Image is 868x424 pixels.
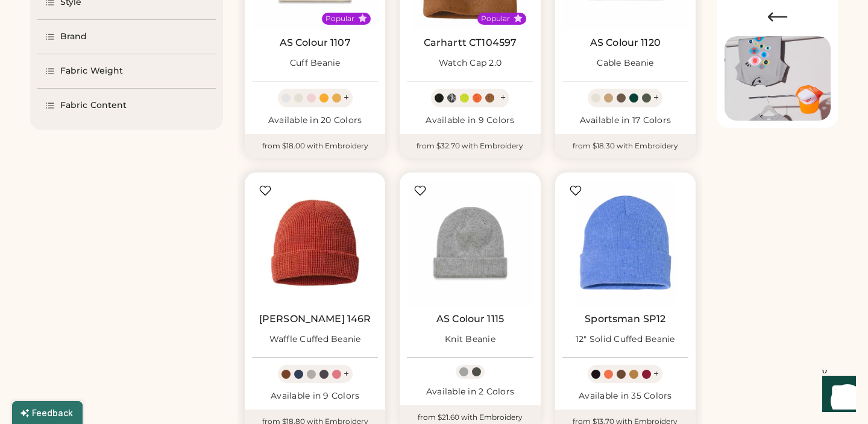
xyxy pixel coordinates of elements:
div: Available in 9 Colors [407,115,533,127]
img: Sportsman SP12 12" Solid Cuffed Beanie [562,180,688,306]
a: [PERSON_NAME] 146R [259,313,371,325]
div: + [653,367,659,381]
a: AS Colour 1107 [280,37,351,49]
div: 12" Solid Cuffed Beanie [576,334,675,346]
div: from $18.00 with Embroidery [245,134,385,158]
div: Knit Beanie [445,334,495,346]
div: Popular [325,14,354,24]
div: Available in 2 Colors [407,386,533,398]
div: + [500,91,506,104]
div: Brand [60,31,87,43]
img: Richardson 146R Waffle Cuffed Beanie [252,180,378,306]
div: Watch Cap 2.0 [439,57,502,69]
div: from $32.70 with Embroidery [400,134,540,158]
button: Popular Style [358,14,367,23]
a: Sportsman SP12 [585,313,665,325]
div: + [344,367,349,381]
div: Fabric Weight [60,65,123,77]
div: Popular [481,14,510,24]
div: Available in 20 Colors [252,115,378,127]
div: Available in 9 Colors [252,390,378,402]
div: Waffle Cuffed Beanie [269,334,361,346]
img: Image of Lisa Congdon Eye Print on T-Shirt and Hat [725,36,831,121]
div: Cable Beanie [597,57,653,69]
a: AS Colour 1115 [436,313,504,325]
div: Fabric Content [60,100,127,112]
div: Available in 35 Colors [562,390,688,402]
iframe: Front Chat [811,370,863,422]
div: + [653,91,659,104]
div: Cuff Beanie [290,57,341,69]
button: Popular Style [514,14,523,23]
a: AS Colour 1120 [590,37,661,49]
div: Available in 17 Colors [562,115,688,127]
div: + [344,91,349,104]
div: from $18.30 with Embroidery [555,134,696,158]
a: Carhartt CT104597 [424,37,517,49]
img: AS Colour 1115 Knit Beanie [407,180,533,306]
